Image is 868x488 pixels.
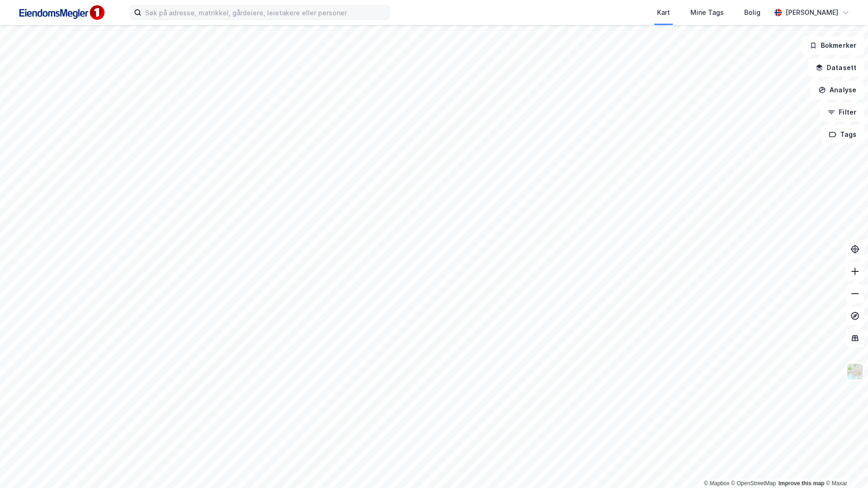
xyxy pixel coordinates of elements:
div: Kart [657,7,670,18]
img: F4PB6Px+NJ5v8B7XTbfpPpyloAAAAASUVORK5CYII= [15,2,108,23]
div: Mine Tags [690,7,724,18]
div: [PERSON_NAME] [785,7,838,18]
div: Bolig [744,7,760,18]
div: Kontrollprogram for chat [822,443,868,488]
input: Søk på adresse, matrikkel, gårdeiere, leietakere eller personer [141,6,389,19]
iframe: Chat Widget [822,443,868,488]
